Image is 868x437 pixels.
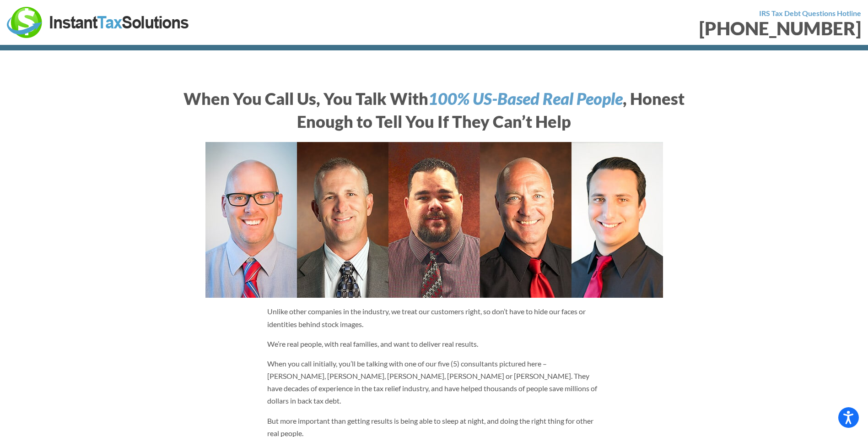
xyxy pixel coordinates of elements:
[7,7,190,38] img: Instant Tax Solutions Logo
[267,357,601,407] p: When you call initially, you’ll be talking with one of our five (5) consultants pictured here – [...
[441,19,862,38] div: [PHONE_NUMBER]
[267,305,601,330] p: Unlike other companies in the industry, we treat our customers right, so don’t have to hide our f...
[7,17,190,26] a: Instant Tax Solutions Logo
[428,88,623,109] i: 100% US-Based Real People
[759,9,861,17] strong: IRS Tax Debt Questions Hotline
[267,338,601,350] p: We’re real people, with real families, and want to deliver real results.
[205,142,663,298] img: Instant Tax Solutions Consultants
[180,87,688,133] h2: When You Call Us, You Talk With , Honest Enough to Tell You If They Can’t Help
